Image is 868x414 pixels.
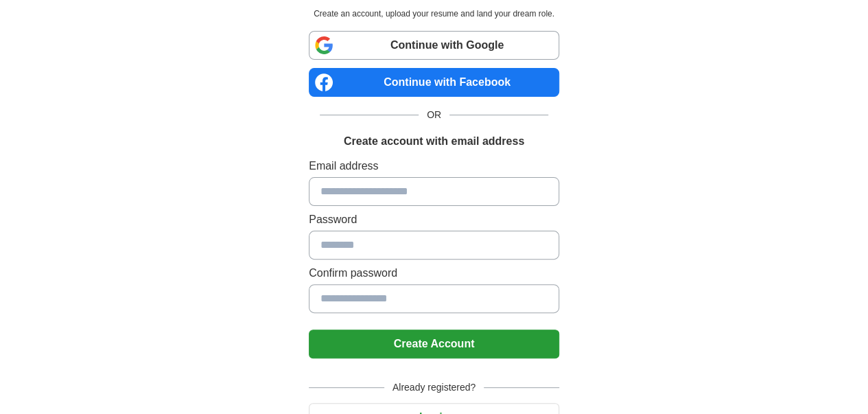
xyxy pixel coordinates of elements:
[419,108,449,122] span: OR
[309,158,559,174] label: Email address
[344,133,524,150] h1: Create account with email address
[384,380,484,395] span: Already registered?
[312,8,556,20] p: Create an account, upload your resume and land your dream role.
[309,68,559,97] a: Continue with Facebook
[309,330,559,358] button: Create Account
[309,211,559,228] label: Password
[309,265,559,281] label: Confirm password
[309,31,559,60] a: Continue with Google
